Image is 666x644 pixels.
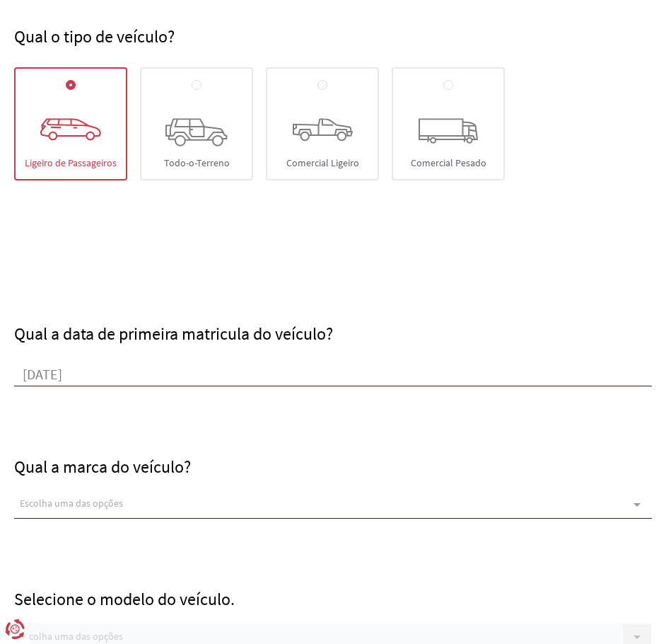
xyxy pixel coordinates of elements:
span: Todo-o-Terreno [164,158,230,168]
input: ex. 10/01/2015 [14,365,652,386]
span: Ligeiro de Passageiros [25,158,117,168]
span: Selecione o modelo do veículo. [14,588,235,610]
span: Comercial Pesado [411,158,486,168]
label: Qual a data de primeira matricula do veículo? [14,323,333,345]
span: Qual a marca do veículo? [14,456,191,478]
span: Escolha uma das opções [20,496,123,509]
h4: Qual o tipo de veículo? [14,27,652,47]
span: Comercial Ligeiro [286,158,359,168]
